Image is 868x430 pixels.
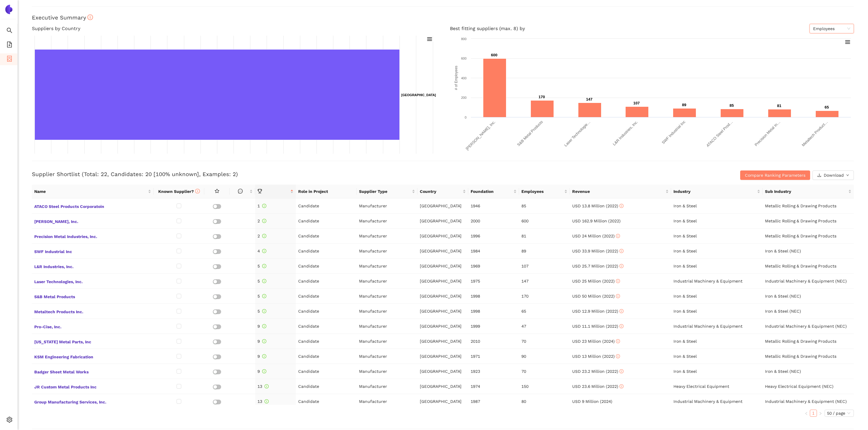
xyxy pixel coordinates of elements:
[519,304,570,319] td: 65
[262,294,266,298] span: info-circle
[812,170,854,180] button: downloadDownloaddown
[296,349,357,364] td: Candidate
[417,198,468,214] td: [GEOGRAPHIC_DATA]
[671,289,762,304] td: Iron & Steel
[468,289,519,304] td: 1998
[730,103,734,108] text: 85
[521,188,563,195] span: Employees
[417,334,468,349] td: [GEOGRAPHIC_DATA]
[572,234,620,238] span: USD 24 Million (2022)
[586,97,593,101] text: 147
[296,214,357,229] td: Candidate
[471,188,512,195] span: Foundation
[6,54,12,65] span: container
[357,289,417,304] td: Manufacturer
[357,304,417,319] td: Manufacturer
[572,309,624,314] span: USD 12.9 Million (2022)
[262,204,266,208] span: info-circle
[262,339,266,343] span: info-circle
[763,289,854,304] td: Iron & Steel (NEC)
[763,304,854,319] td: Iron & Steel (NEC)
[803,410,810,417] li: Previous Page
[745,172,805,178] span: Compare Ranking Parameters
[262,369,266,373] span: info-circle
[461,37,466,41] text: 800
[34,202,151,210] span: ATACO Steel Products Corporatoin
[825,410,854,417] div: Page Size
[519,259,570,274] td: 107
[810,410,817,417] li: 1
[359,188,411,195] span: Supplier Type
[519,274,570,289] td: 147
[572,384,624,389] span: USD 23.6 Million (2022)
[417,259,468,274] td: [GEOGRAPHIC_DATA]
[519,364,570,379] td: 70
[763,229,854,244] td: Metallic Rolling & Drawing Products
[357,229,417,244] td: Manufacturer
[257,234,266,238] span: 2
[817,410,824,417] button: right
[461,76,466,80] text: 400
[465,116,466,119] text: 0
[671,334,762,349] td: Iron & Steel
[519,349,570,364] td: 90
[257,294,266,298] span: 5
[763,274,854,289] td: Industrial Machinery & Equipment (NEC)
[87,14,93,20] span: info-circle
[468,198,519,214] td: 1946
[296,274,357,289] td: Candidate
[195,189,200,193] span: info-circle
[357,198,417,214] td: Manufacturer
[257,189,262,193] span: trophy
[519,229,570,244] td: 81
[417,379,468,394] td: [GEOGRAPHIC_DATA]
[572,264,624,268] span: USD 25.7 Million (2022)
[754,120,781,147] text: Precision Metal In…
[671,198,762,214] td: Iron & Steel
[763,379,854,394] td: Heavy Electrical Equipment (NEC)
[296,334,357,349] td: Candidate
[417,364,468,379] td: [GEOGRAPHIC_DATA]
[257,203,266,208] span: 1
[572,279,620,283] span: USD 25 Million (2022)
[619,384,624,388] span: info-circle
[417,304,468,319] td: [GEOGRAPHIC_DATA]
[257,324,266,329] span: 9
[257,399,269,404] span: 13
[572,203,624,208] span: USD 13.8 Million (2022)
[673,188,756,195] span: Industry
[450,24,854,33] h4: Best fitting suppliers (max. 8) by
[257,339,266,344] span: 9
[572,339,620,344] span: USD 23 Million (2024)
[468,259,519,274] td: 1969
[824,172,844,178] span: Download
[417,185,468,198] th: this column's title is Country,this column is sortable
[619,264,624,268] span: info-circle
[296,364,357,379] td: Candidate
[262,249,266,253] span: info-circle
[34,307,151,315] span: Metaltech Products Inc.
[468,185,519,198] th: this column's title is Foundation,this column is sortable
[257,264,266,268] span: 5
[813,24,850,33] span: Employees
[616,279,620,283] span: info-circle
[705,120,734,148] text: ATACO Steel Prod…
[572,294,620,298] span: USD 50 Million (2022)
[765,188,847,195] span: Sub Industry
[671,229,762,244] td: Iron & Steel
[265,399,269,403] span: info-circle
[257,354,266,359] span: 9
[468,214,519,229] td: 2000
[671,259,762,274] td: Iron & Steel
[519,394,570,409] td: 80
[6,25,12,37] span: search
[682,103,686,107] text: 89
[612,120,639,147] text: L&R Industries, Inc.
[357,185,417,198] th: this column's title is Supplier Type,this column is sortable
[32,185,154,198] th: this column's title is Name,this column is sortable
[468,274,519,289] td: 1975
[417,394,468,409] td: [GEOGRAPHIC_DATA]
[34,217,151,225] span: [PERSON_NAME], Inc.
[257,309,266,314] span: 5
[468,229,519,244] td: 1996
